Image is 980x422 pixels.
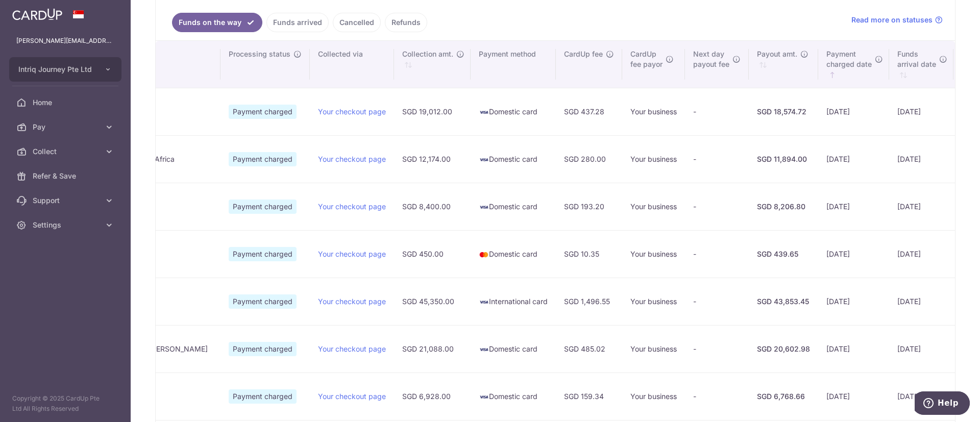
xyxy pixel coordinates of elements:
td: SGD 19,012.00 [394,88,471,135]
td: SGD 45,350.00 [394,278,471,325]
td: [DATE] [818,135,889,183]
img: visa-sm-192604c4577d2d35970c8ed26b86981c2741ebd56154ab54ad91a526f0f24972.png [479,107,489,117]
td: [DATE] [889,373,953,420]
img: visa-sm-192604c4577d2d35970c8ed26b86981c2741ebd56154ab54ad91a526f0f24972.png [479,202,489,212]
td: [DATE] [889,88,953,135]
a: Your checkout page [318,107,386,116]
td: SGD 6,928.00 [394,373,471,420]
td: - [685,135,749,183]
td: Domestic card [471,183,556,230]
img: visa-sm-192604c4577d2d35970c8ed26b86981c2741ebd56154ab54ad91a526f0f24972.png [479,344,489,355]
td: Domestic card [471,88,556,135]
span: CardUp fee [564,49,603,59]
td: [DATE] [889,278,953,325]
td: SGD 193.20 [556,183,622,230]
span: Processing status [229,49,290,59]
td: - [685,373,749,420]
td: Domestic card [471,325,556,373]
button: Intriq Journey Pte Ltd [9,57,121,82]
td: Your business [622,230,685,278]
span: Collection amt. [402,49,453,59]
td: - [685,278,749,325]
td: - [685,88,749,135]
th: CardUp fee [556,41,622,88]
a: Refunds [385,13,427,32]
a: Your checkout page [318,392,386,401]
td: [DATE] [889,230,953,278]
td: Domestic card [471,135,556,183]
span: Settings [33,220,100,230]
td: Your business [622,135,685,183]
div: SGD 18,574.72 [757,107,810,117]
span: Payment charged [229,152,297,166]
td: - [685,230,749,278]
span: Payment charged [229,200,297,214]
th: Collected via [310,41,394,88]
span: Payout amt. [757,49,797,59]
td: [DATE] [889,325,953,373]
td: SGD 8,400.00 [394,183,471,230]
td: SGD 450.00 [394,230,471,278]
th: Processing status [220,41,310,88]
div: SGD 439.65 [757,249,810,259]
td: SGD 159.34 [556,373,622,420]
td: SGD 280.00 [556,135,622,183]
span: Payment charged date [826,49,872,69]
span: Payment charged [229,105,297,119]
td: [DATE] [818,88,889,135]
span: Pay [33,122,100,132]
span: Help [23,7,44,16]
td: - [685,183,749,230]
a: Funds on the way [172,13,262,32]
th: Next daypayout fee [685,41,749,88]
div: SGD 43,853.45 [757,296,810,307]
a: Read more on statuses [851,15,943,25]
a: Your checkout page [318,297,386,306]
a: Cancelled [333,13,381,32]
td: [DATE] [818,183,889,230]
td: Domestic card [471,230,556,278]
img: mastercard-sm-87a3fd1e0bddd137fecb07648320f44c262e2538e7db6024463105ddbc961eb2.png [479,250,489,260]
td: [DATE] [818,373,889,420]
td: SGD 437.28 [556,88,622,135]
a: Your checkout page [318,344,386,353]
td: Your business [622,183,685,230]
td: [DATE] [818,325,889,373]
td: SGD 12,174.00 [394,135,471,183]
td: SGD 10.35 [556,230,622,278]
td: SGD 485.02 [556,325,622,373]
td: International card [471,278,556,325]
td: Your business [622,278,685,325]
a: Funds arrived [266,13,329,32]
td: Domestic card [471,373,556,420]
span: Payment charged [229,342,297,356]
td: [DATE] [889,183,953,230]
iframe: Opens a widget where you can find more information [915,391,970,417]
td: Your business [622,88,685,135]
p: [PERSON_NAME][EMAIL_ADDRESS][DOMAIN_NAME] [16,36,114,46]
td: SGD 1,496.55 [556,278,622,325]
td: - [685,325,749,373]
td: SGD 21,088.00 [394,325,471,373]
img: visa-sm-192604c4577d2d35970c8ed26b86981c2741ebd56154ab54ad91a526f0f24972.png [479,392,489,402]
td: [DATE] [818,230,889,278]
span: Intriq Journey Pte Ltd [18,64,94,75]
td: [DATE] [889,135,953,183]
th: CardUpfee payor [622,41,685,88]
span: Collect [33,146,100,157]
div: SGD 6,768.66 [757,391,810,402]
span: Home [33,97,100,108]
span: CardUp fee payor [630,49,663,69]
span: Funds arrival date [897,49,936,69]
td: [DATE] [818,278,889,325]
th: Fundsarrival date : activate to sort column ascending [889,41,953,88]
a: Your checkout page [318,250,386,258]
img: visa-sm-192604c4577d2d35970c8ed26b86981c2741ebd56154ab54ad91a526f0f24972.png [479,297,489,307]
span: Support [33,195,100,206]
th: Paymentcharged date : activate to sort column ascending [818,41,889,88]
td: Your business [622,373,685,420]
span: Payment charged [229,389,297,404]
span: Read more on statuses [851,15,933,25]
img: visa-sm-192604c4577d2d35970c8ed26b86981c2741ebd56154ab54ad91a526f0f24972.png [479,155,489,165]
